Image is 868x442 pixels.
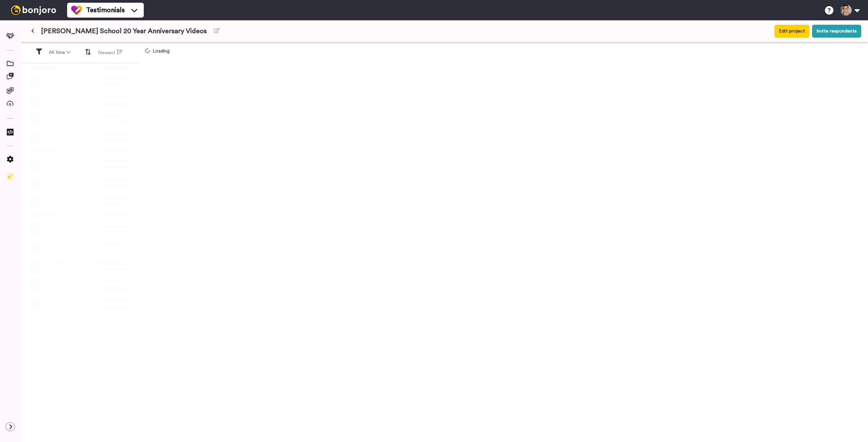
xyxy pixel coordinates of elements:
span: Testimonials [86,5,125,15]
span: [PERSON_NAME] School 20 Year Anniversary Videos [41,26,207,36]
button: Edit project [774,25,809,38]
img: Checklist.svg [7,173,14,180]
button: Invite respondents [812,25,861,38]
button: All time [45,46,75,59]
button: Newest [94,46,127,59]
img: tm-color.svg [71,5,82,16]
img: bj-logo-header-white.svg [8,5,59,15]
